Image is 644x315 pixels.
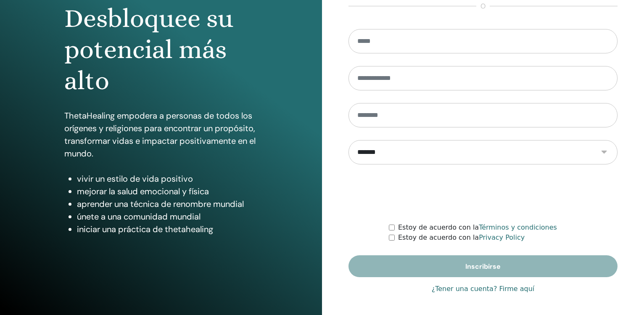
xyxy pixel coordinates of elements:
[77,185,258,198] li: mejorar la salud emocional y física
[432,284,535,294] a: ¿Tener una cuenta? Firme aquí
[419,177,547,210] iframe: reCAPTCHA
[476,1,490,11] span: o
[398,233,525,243] label: Estoy de acuerdo con la
[479,233,525,241] a: Privacy Policy
[479,223,557,231] a: Términos y condiciones
[398,222,557,233] label: Estoy de acuerdo con la
[77,210,258,223] li: únete a una comunidad mundial
[77,198,258,210] li: aprender una técnica de renombre mundial
[77,172,258,185] li: vivir un estilo de vida positivo
[77,223,258,236] li: iniciar una práctica de thetahealing
[64,3,258,97] h1: Desbloquee su potencial más alto
[64,109,258,160] p: ThetaHealing empodera a personas de todos los orígenes y religiones para encontrar un propósito, ...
